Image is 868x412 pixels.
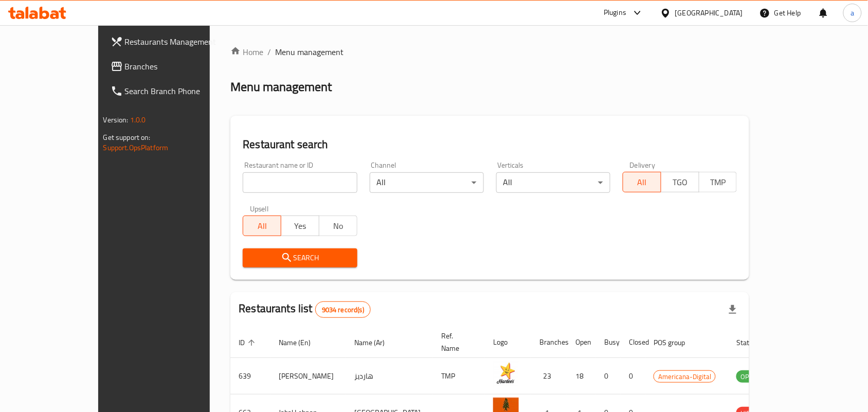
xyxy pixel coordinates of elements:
span: Yes [285,219,315,234]
button: Search [243,248,357,267]
div: All [496,172,610,193]
th: Branches [531,327,567,358]
a: Restaurants Management [102,29,243,54]
div: [GEOGRAPHIC_DATA] [675,7,743,19]
span: Restaurants Management [125,35,235,48]
div: Export file [720,297,745,322]
td: 23 [531,358,567,395]
span: All [627,175,657,190]
td: 639 [230,358,270,395]
li: / [267,46,271,58]
div: All [370,172,484,193]
th: Logo [485,327,531,358]
span: Get support on: [103,131,151,144]
a: Branches [102,54,243,79]
span: 9034 record(s) [316,305,370,315]
h2: Menu management [230,79,332,95]
button: TGO [661,172,699,192]
th: Open [567,327,596,358]
span: Status [736,336,770,349]
button: No [319,216,357,236]
button: TMP [699,172,737,192]
span: a [851,7,854,19]
span: Search [251,252,349,264]
td: 0 [596,358,621,395]
span: TMP [703,175,733,190]
td: 18 [567,358,596,395]
span: All [247,219,277,234]
span: Ref. Name [441,330,473,354]
button: Yes [281,216,319,236]
button: All [243,216,281,236]
img: Hardee's [493,361,519,387]
span: TGO [665,175,695,190]
button: All [623,172,661,192]
span: Menu management [275,46,343,58]
td: هارديز [346,358,433,395]
h2: Restaurants list [239,301,371,318]
div: Plugins [604,7,626,19]
div: Total records count [315,301,371,318]
a: Search Branch Phone [102,79,243,103]
span: No [323,219,353,234]
span: Version: [103,113,129,127]
nav: breadcrumb [230,46,749,58]
a: Home [230,46,263,58]
span: POS group [654,336,698,349]
td: TMP [433,358,485,395]
span: Search Branch Phone [125,85,235,97]
td: 0 [621,358,645,395]
h2: Restaurant search [243,137,737,152]
span: Branches [125,60,235,73]
span: 1.0.0 [130,113,146,127]
label: Delivery [630,162,656,169]
span: Americana-Digital [654,371,715,383]
th: Busy [596,327,621,358]
input: Search for restaurant name or ID.. [243,172,357,193]
th: Closed [621,327,645,358]
span: Name (En) [279,336,324,349]
span: Name (Ar) [354,336,398,349]
div: OPEN [736,370,762,383]
a: Support.OpsPlatform [103,141,169,154]
span: OPEN [736,371,762,383]
label: Upsell [250,205,269,212]
td: [PERSON_NAME] [270,358,346,395]
span: ID [239,336,258,349]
